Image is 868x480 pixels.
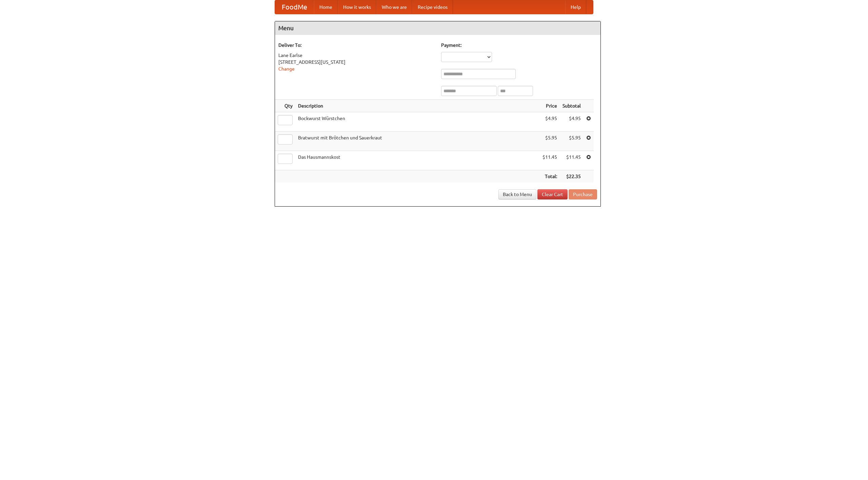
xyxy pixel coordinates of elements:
[278,52,434,59] div: Lane Earlse
[565,0,586,14] a: Help
[275,100,295,112] th: Qty
[295,100,540,112] th: Description
[376,0,412,14] a: Who we are
[560,170,584,183] th: $22.35
[540,112,560,132] td: $4.95
[569,189,597,199] button: Purchase
[441,42,597,49] h5: Payment:
[275,21,600,35] h4: Menu
[537,189,568,199] a: Clear Cart
[338,0,376,14] a: How it works
[540,100,560,112] th: Price
[540,170,560,183] th: Total:
[295,151,540,170] td: Das Hausmannskost
[412,0,453,14] a: Recipe videos
[295,132,540,151] td: Bratwurst mit Brötchen und Sauerkraut
[540,151,560,170] td: $11.45
[314,0,338,14] a: Home
[560,132,584,151] td: $5.95
[560,112,584,132] td: $4.95
[278,59,434,65] div: [STREET_ADDRESS][US_STATE]
[275,0,314,14] a: FoodMe
[498,189,536,199] a: Back to Menu
[560,100,584,112] th: Subtotal
[278,42,434,49] h5: Deliver To:
[540,132,560,151] td: $5.95
[278,66,295,72] a: Change
[560,151,584,170] td: $11.45
[295,112,540,132] td: Bockwurst Würstchen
